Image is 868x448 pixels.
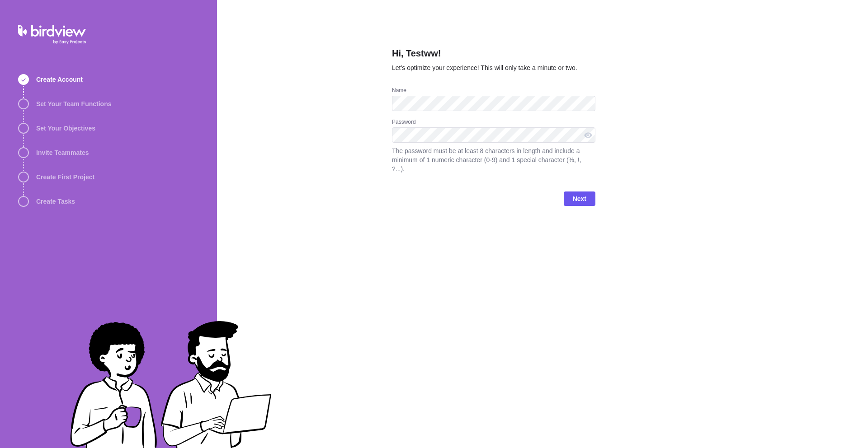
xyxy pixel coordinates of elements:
[36,75,83,84] span: Create Account
[392,47,595,63] h2: Hi, Testww!
[36,148,89,157] span: Invite Teammates
[564,191,595,206] span: Next
[392,146,595,173] span: The password must be at least 8 characters in length and include a minimum of 1 numeric character...
[36,197,75,206] span: Create Tasks
[573,193,586,204] span: Next
[392,87,595,96] div: Name
[36,99,111,108] span: Set Your Team Functions
[36,173,94,182] span: Create First Project
[36,124,95,133] span: Set Your Objectives
[392,64,577,71] span: Let’s optimize your experience! This will only take a minute or two.
[392,118,595,127] div: Password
